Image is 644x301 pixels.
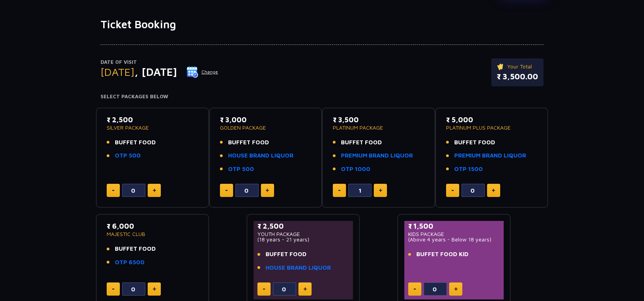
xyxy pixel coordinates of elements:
[115,258,145,267] a: OTP 6500
[446,115,538,125] p: ₹ 5,000
[257,231,349,237] p: YOUTH PACKAGE
[257,221,349,231] p: ₹ 2,500
[497,62,538,71] p: Your Total
[341,165,370,174] a: OTP 1000
[341,151,413,160] a: PREMIUM BRAND LIQUOR
[153,287,156,291] img: plus
[266,250,307,259] span: BUFFET FOOD
[115,151,141,160] a: OTP 500
[220,125,312,130] p: GOLDEN PACKAGE
[220,115,312,125] p: ₹ 3,000
[107,231,198,237] p: MAJESTIC CLUB
[408,231,500,237] p: KIDS PACKAGE
[333,125,424,130] p: PLATINUM PACKAGE
[266,263,331,272] a: HOUSE BRAND LIQUOR
[454,138,495,147] span: BUFFET FOOD
[408,221,500,231] p: ₹ 1,500
[379,188,382,192] img: plus
[338,190,341,191] img: minus
[303,287,307,291] img: plus
[333,115,424,125] p: ₹ 3,500
[107,221,198,231] p: ₹ 6,000
[225,190,228,191] img: minus
[228,151,293,160] a: HOUSE BRAND LIQUOR
[454,287,458,291] img: plus
[101,58,218,66] p: Date of Visit
[153,188,156,192] img: plus
[497,62,505,71] img: ticket
[101,94,543,100] h4: Select Packages Below
[112,190,114,191] img: minus
[266,188,269,192] img: plus
[408,237,500,242] p: (Above 4 years - Below 18 years)
[115,138,156,147] span: BUFFET FOOD
[454,165,483,174] a: OTP 1500
[115,245,156,253] span: BUFFET FOOD
[107,125,198,130] p: SILVER PACKAGE
[263,289,265,290] img: minus
[492,188,495,192] img: plus
[101,18,543,31] h1: Ticket Booking
[416,250,469,259] span: BUFFET FOOD KID
[135,65,177,78] span: , [DATE]
[497,71,538,82] p: ₹ 3,500.00
[101,65,135,78] span: [DATE]
[228,138,269,147] span: BUFFET FOOD
[186,66,218,78] button: Change
[107,115,198,125] p: ₹ 2,500
[451,190,454,191] img: minus
[454,151,526,160] a: PREMIUM BRAND LIQUOR
[112,289,114,290] img: minus
[446,125,538,130] p: PLATINUM PLUS PACKAGE
[414,289,416,290] img: minus
[228,165,254,174] a: OTP 500
[341,138,382,147] span: BUFFET FOOD
[257,237,349,242] p: (18 years - 21 years)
